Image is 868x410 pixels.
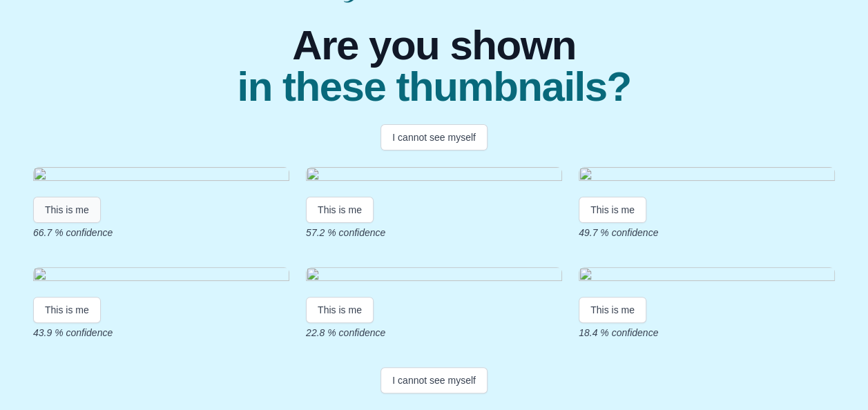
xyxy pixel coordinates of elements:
[33,297,101,323] button: This is me
[579,267,835,286] img: 9401eabf46386fae4f7485bfd09a5af743819bf8.gif
[579,167,835,186] img: 65c8e514883b1eca1a4f944b0312feb5cffbbfc7.gif
[306,297,374,323] button: This is me
[306,167,562,186] img: 542454ce9312d3c08750cd85f6d504135b571082.gif
[237,25,630,66] span: Are you shown
[380,124,488,150] button: I cannot see myself
[380,367,488,393] button: I cannot see myself
[579,297,646,323] button: This is me
[33,167,289,186] img: 5e9025d54926369e7c2d198d96c1ffb8f0021dae.gif
[579,226,835,240] p: 49.7 % confidence
[579,326,835,340] p: 18.4 % confidence
[579,197,646,223] button: This is me
[33,267,289,286] img: 8b62bce842656964a3b9b15d566405f2d866349b.gif
[33,226,289,240] p: 66.7 % confidence
[33,197,101,223] button: This is me
[306,197,374,223] button: This is me
[237,66,630,108] span: in these thumbnails?
[306,326,562,340] p: 22.8 % confidence
[33,326,289,340] p: 43.9 % confidence
[306,267,562,286] img: de667fdbc8f0c9c4640d17a348626f7820d2912a.gif
[306,226,562,240] p: 57.2 % confidence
